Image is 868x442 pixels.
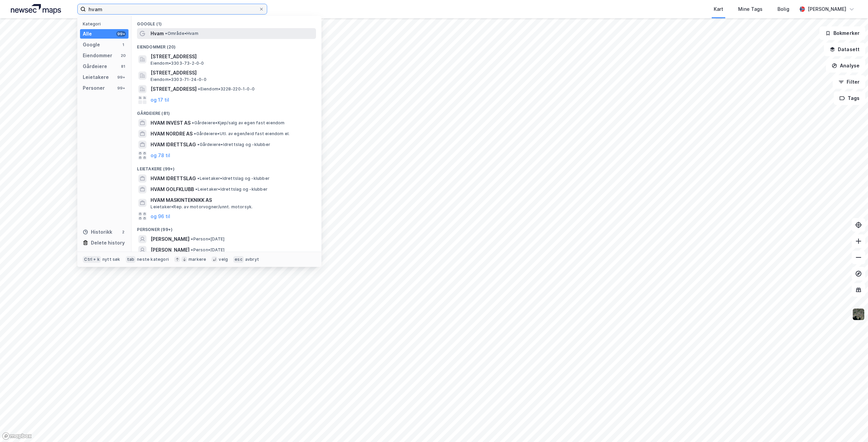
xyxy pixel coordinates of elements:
[132,161,321,173] div: Leietakere (99+)
[83,41,100,49] div: Google
[194,131,290,136] span: Gårdeiere • Utl. av egen/leid fast eiendom el.
[86,4,259,14] input: Søk på adresse, matrikkel, gårdeiere, leietakere eller personer
[777,5,789,13] div: Bolig
[198,86,255,92] span: Eiendom • 3228-220-1-0-0
[151,212,170,220] button: og 96 til
[137,257,169,262] div: neste kategori
[116,31,126,37] div: 99+
[165,31,198,36] span: Område • Hvam
[132,16,321,28] div: Google (1)
[151,185,194,193] span: HVAM GOLFKLUBB
[120,64,126,69] div: 81
[189,257,206,262] div: markere
[808,5,846,13] div: [PERSON_NAME]
[194,131,196,136] span: •
[714,5,723,13] div: Kart
[151,196,313,204] span: HVAM MASKINTEKNIKK AS
[83,84,105,92] div: Personer
[198,86,200,91] span: •
[191,247,193,252] span: •
[197,176,270,181] span: Leietaker • Idrettslag og -klubber
[116,85,126,91] div: 99+
[126,256,136,263] div: tab
[83,62,107,70] div: Gårdeiere
[195,187,197,192] span: •
[834,409,868,442] div: Kontrollprogram for chat
[151,85,197,93] span: [STREET_ADDRESS]
[151,151,170,160] button: og 78 til
[151,235,190,243] span: [PERSON_NAME]
[132,105,321,118] div: Gårdeiere (81)
[197,142,199,147] span: •
[852,308,865,321] img: 9k=
[83,30,92,38] div: Alle
[151,246,190,254] span: [PERSON_NAME]
[165,31,167,36] span: •
[151,52,313,61] span: [STREET_ADDRESS]
[151,204,253,210] span: Leietaker • Rep. av motorvogner/unnt. motorsyk.
[151,69,313,77] span: [STREET_ADDRESS]
[192,120,284,126] span: Gårdeiere • Kjøp/salg av egen fast eiendom
[197,176,199,181] span: •
[11,4,61,14] img: logo.a4113a55bc3d86da70a041830d287a7e.svg
[245,257,259,262] div: avbryt
[219,257,228,262] div: velg
[191,236,224,242] span: Person • [DATE]
[120,53,126,58] div: 20
[102,257,120,262] div: nytt søk
[191,247,224,253] span: Person • [DATE]
[195,187,268,192] span: Leietaker • Idrettslag og -klubber
[826,59,865,72] button: Analyse
[151,29,164,38] span: Hvam
[151,174,196,183] span: HVAM IDRETTSLAG
[151,130,193,138] span: HVAM NORDRE AS
[191,236,193,241] span: •
[192,120,194,125] span: •
[834,91,865,105] button: Tags
[834,409,868,442] iframe: Chat Widget
[2,432,32,440] a: Mapbox homepage
[820,26,865,40] button: Bokmerker
[233,256,244,263] div: esc
[151,119,191,127] span: HVAM INVEST AS
[116,75,126,80] div: 99+
[83,21,129,26] div: Kategori
[824,43,865,56] button: Datasett
[151,96,169,104] button: og 17 til
[132,39,321,51] div: Eiendommer (20)
[151,61,204,66] span: Eiendom • 3303-73-2-0-0
[197,142,270,147] span: Gårdeiere • Idrettslag og -klubber
[83,51,112,60] div: Eiendommer
[132,222,321,234] div: Personer (99+)
[120,229,126,235] div: 2
[83,256,101,263] div: Ctrl + k
[83,228,112,236] div: Historikk
[91,239,125,247] div: Delete history
[738,5,763,13] div: Mine Tags
[120,42,126,47] div: 1
[83,73,109,81] div: Leietakere
[151,141,196,149] span: HVAM IDRETTSLAG
[151,77,206,82] span: Eiendom • 3303-71-24-0-0
[833,75,865,89] button: Filter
